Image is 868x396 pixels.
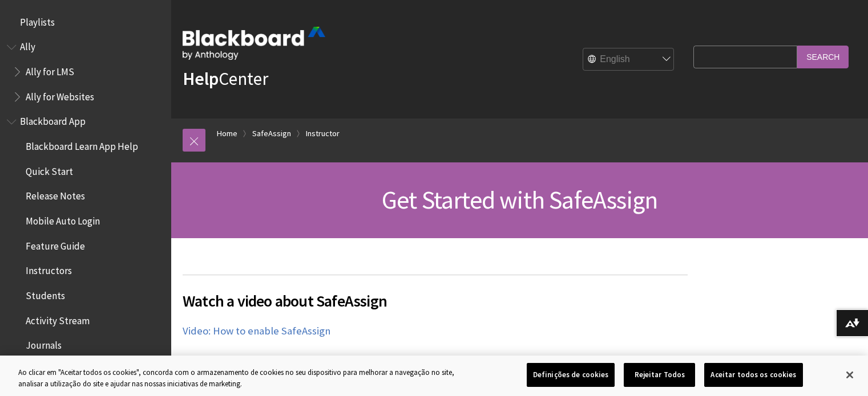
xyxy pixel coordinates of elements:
a: Instructor [306,126,340,141]
select: Site Language Selector [583,48,675,71]
button: Fechar [837,362,862,387]
span: Students [26,286,65,301]
span: Release Notes [26,187,85,202]
nav: Book outline for Playlists [7,13,164,32]
span: Mobile Auto Login [26,211,100,227]
button: Rejeitar Todos [624,363,695,387]
img: Blackboard by Anthology [183,27,325,60]
span: Blackboard App [20,112,86,128]
a: HelpCenter [183,67,268,90]
a: Home [217,126,237,141]
div: Ao clicar em "Aceitar todos os cookies", concorda com o armazenamento de cookies no seu dispositi... [18,367,478,389]
span: Ally for LMS [26,62,74,77]
span: Get Started with SafeAssign [382,184,657,215]
span: Playlists [20,13,55,28]
button: Definições de cookies [527,363,615,387]
nav: Book outline for Anthology Ally Help [7,38,164,107]
span: Watch a video about SafeAssign [183,289,688,313]
span: Ally for Websites [26,87,94,103]
a: Video: How to enable SafeAssign [183,324,330,338]
button: Aceitar todos os cookies [704,363,802,387]
strong: Help [183,67,219,90]
span: Ally [20,38,35,53]
span: Quick Start [26,162,73,177]
span: Feature Guide [26,236,85,252]
a: SafeAssign [252,126,291,141]
span: Instructors [26,262,72,277]
span: Journals [26,336,62,352]
span: Blackboard Learn App Help [26,137,138,152]
span: Activity Stream [26,311,90,326]
input: Search [797,46,849,68]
